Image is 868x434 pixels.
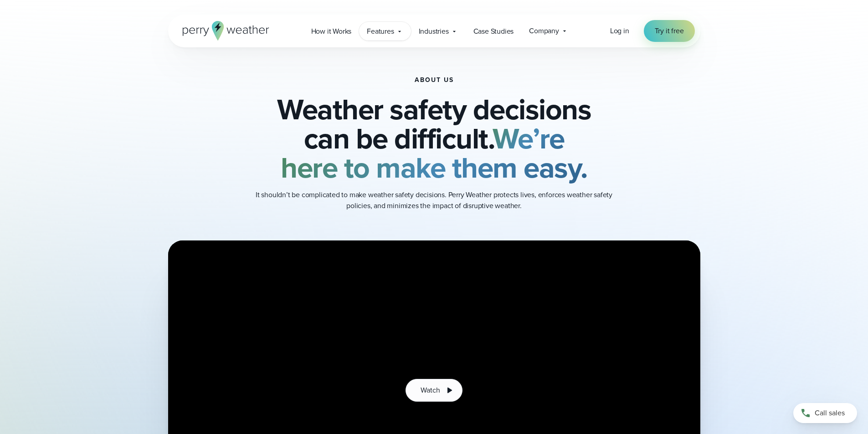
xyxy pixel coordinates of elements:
[281,117,587,189] strong: We’re here to make them easy.
[415,77,454,84] h1: About Us
[214,95,655,182] h2: Weather safety decisions can be difficult.
[303,22,360,41] a: How it Works
[655,26,684,36] span: Try it free
[815,408,845,419] span: Call sales
[252,189,616,211] p: It shouldn’t be complicated to make weather safety decisions. Perry Weather protects lives, enfor...
[419,26,449,37] span: Industries
[529,26,559,36] span: Company
[644,20,695,42] a: Try it free
[473,26,514,37] span: Case Studies
[406,379,462,402] button: Watch
[421,385,440,396] span: Watch
[610,26,629,36] a: Log in
[610,26,629,36] span: Log in
[311,26,352,37] span: How it Works
[793,403,857,423] a: Call sales
[367,26,394,37] span: Features
[466,22,522,41] a: Case Studies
